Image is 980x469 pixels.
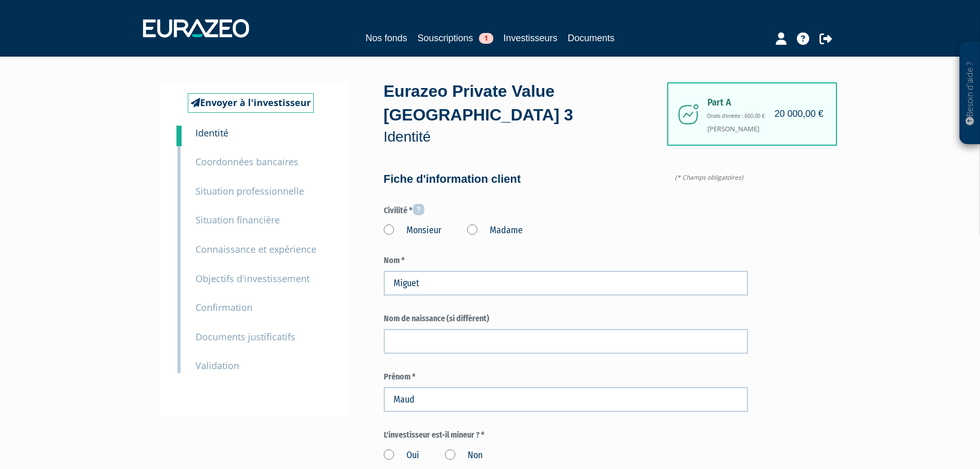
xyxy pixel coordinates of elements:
[195,331,295,343] small: Documents justificatifs
[417,31,493,45] a: Souscriptions1
[195,185,304,197] small: Situation professionnelle
[774,109,823,119] h4: 20 000,00 €
[675,173,748,182] span: (* Champs obligatoires)
[707,97,821,108] span: Part A
[384,255,748,267] label: Nom *
[195,272,310,285] small: Objectifs d'investissement
[445,449,483,462] label: Non
[384,203,748,217] label: Civilité *
[384,429,748,441] label: L'investisseur est-il mineur ? *
[195,127,228,139] small: Identité
[384,127,667,147] p: Identité
[195,214,280,226] small: Situation financière
[964,47,976,140] p: Besoin d'aide ?
[667,82,837,146] div: [PERSON_NAME]
[188,93,314,113] a: Envoyer à l'investisseur
[384,449,419,462] label: Oui
[384,173,748,185] h4: Fiche d'information client
[176,126,182,146] a: 1
[467,224,523,237] label: Madame
[384,224,441,237] label: Monsieur
[195,301,253,314] small: Confirmation
[143,19,249,38] img: 1732889491-logotype_eurazeo_blanc_rvb.png
[384,371,748,383] label: Prénom *
[568,31,615,45] a: Documents
[195,243,316,255] small: Connaissance et expérience
[195,359,239,372] small: Validation
[504,31,558,45] a: Investisseurs
[365,31,407,47] a: Nos fonds
[707,113,821,119] h6: Droits d'entrée : 600,00 €
[384,313,748,325] label: Nom de naissance (si différent)
[479,33,493,44] span: 1
[384,80,667,147] div: Eurazeo Private Value [GEOGRAPHIC_DATA] 3
[195,155,298,168] small: Coordonnées bancaires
